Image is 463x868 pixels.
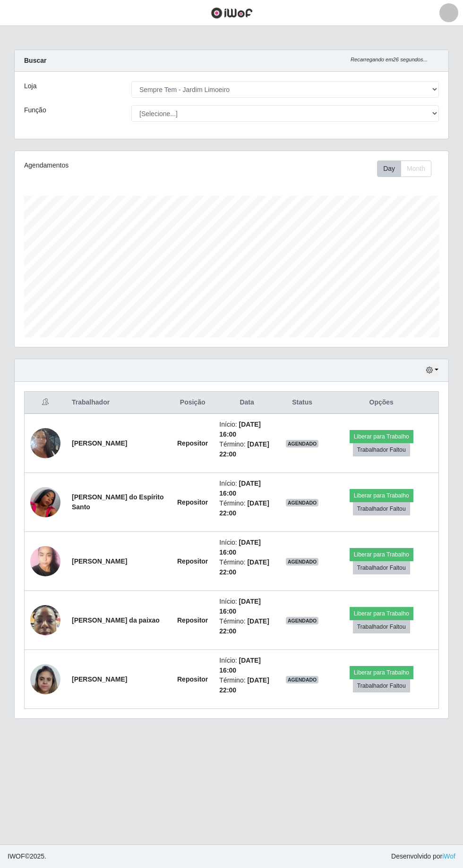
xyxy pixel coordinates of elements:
[30,416,60,470] img: 1750278821338.jpeg
[442,852,455,860] a: iWof
[219,421,261,438] time: [DATE] 16:00
[377,160,431,177] div: First group
[219,657,261,674] time: [DATE] 16:00
[177,557,208,565] strong: Repositor
[219,480,261,497] time: [DATE] 16:00
[350,607,413,620] button: Liberar para Trabalho
[219,616,274,636] li: Término:
[286,499,319,506] span: AGENDADO
[219,598,261,615] time: [DATE] 16:00
[219,420,274,439] li: Início:
[8,852,25,860] span: IWOF
[391,851,455,861] span: Desenvolvido por
[72,616,160,624] strong: [PERSON_NAME] da paixao
[353,620,410,633] button: Trabalhador Faltou
[177,498,208,506] strong: Repositor
[286,676,319,683] span: AGENDADO
[353,502,410,515] button: Trabalhador Faltou
[171,392,214,414] th: Posição
[72,493,163,511] strong: [PERSON_NAME] do Espírito Santo
[177,439,208,447] strong: Repositor
[8,851,46,861] span: © 2025 .
[219,557,274,577] li: Término:
[286,617,319,624] span: AGENDADO
[24,105,46,115] label: Função
[219,479,274,498] li: Início:
[211,7,253,19] img: CoreUI Logo
[350,489,413,502] button: Liberar para Trabalho
[219,597,274,616] li: Início:
[353,679,410,692] button: Trabalhador Faltou
[24,81,36,91] label: Loja
[30,475,60,529] img: 1750620222333.jpeg
[350,430,413,443] button: Liberar para Trabalho
[286,558,319,565] span: AGENDADO
[72,439,127,447] strong: [PERSON_NAME]
[30,541,60,581] img: 1750798204685.jpeg
[219,656,274,675] li: Início:
[280,392,325,414] th: Status
[214,392,280,414] th: Data
[24,160,189,170] div: Agendamentos
[324,392,438,414] th: Opções
[66,392,171,414] th: Trabalhador
[30,600,60,640] img: 1752580683628.jpeg
[353,443,410,456] button: Trabalhador Faltou
[353,561,410,574] button: Trabalhador Faltou
[377,160,439,177] div: Toolbar with button groups
[219,539,261,556] time: [DATE] 16:00
[177,675,208,683] strong: Repositor
[72,675,127,683] strong: [PERSON_NAME]
[219,538,274,557] li: Início:
[219,675,274,695] li: Término:
[72,557,127,565] strong: [PERSON_NAME]
[351,57,428,62] i: Recarregando em 26 segundos...
[350,666,413,679] button: Liberar para Trabalho
[286,440,319,447] span: AGENDADO
[350,548,413,561] button: Liberar para Trabalho
[24,57,46,64] strong: Buscar
[30,659,60,699] img: 1755736847317.jpeg
[401,160,431,177] button: Month
[177,616,208,624] strong: Repositor
[219,498,274,518] li: Término:
[219,439,274,459] li: Término:
[377,160,401,177] button: Day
